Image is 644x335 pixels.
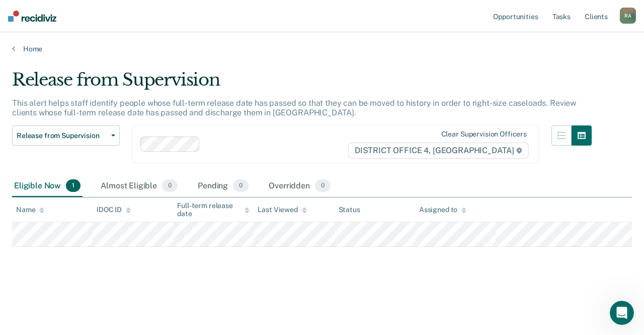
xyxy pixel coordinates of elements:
div: Eligible Now1 [12,175,83,197]
div: Clear supervision officers [441,130,527,139]
p: This alert helps staff identify people whose full-term release date has passed so that they can b... [12,98,576,117]
button: Release from Supervision [12,125,120,146]
span: 0 [162,179,178,192]
div: Name [16,206,44,214]
button: RA [620,8,636,24]
span: DISTRICT OFFICE 4, [GEOGRAPHIC_DATA] [348,143,529,159]
div: Pending0 [196,175,251,197]
div: Almost Eligible0 [99,175,180,197]
div: Full-term release date [177,202,250,219]
span: Release from Supervision [17,131,107,140]
div: Release from Supervision [12,70,592,98]
div: IDOC ID [97,206,131,214]
iframe: Intercom live chat [610,301,634,325]
span: 0 [233,179,249,192]
div: R A [620,8,636,24]
span: 0 [315,179,331,192]
div: Overridden0 [267,175,333,197]
div: Assigned to [419,206,466,214]
div: Status [339,206,360,214]
img: Recidiviz [8,11,56,22]
a: Home [12,44,632,53]
span: 1 [66,179,80,192]
div: Last Viewed [258,206,306,214]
